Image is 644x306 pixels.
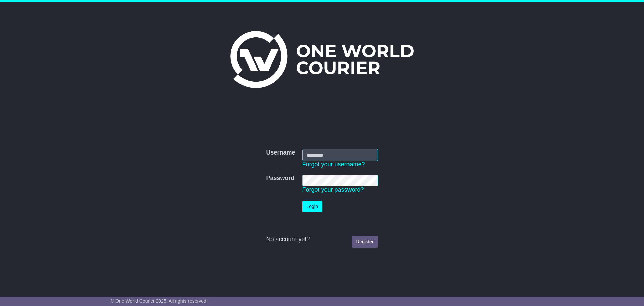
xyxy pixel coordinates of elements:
a: Register [352,236,378,248]
button: Login [302,201,322,212]
div: No account yet? [266,236,378,243]
span: © One World Courier 2025. All rights reserved. [111,298,208,304]
a: Forgot your username? [302,161,365,168]
a: Forgot your password? [302,186,364,193]
label: Username [266,149,295,157]
label: Password [266,175,294,182]
img: One World [230,31,414,88]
